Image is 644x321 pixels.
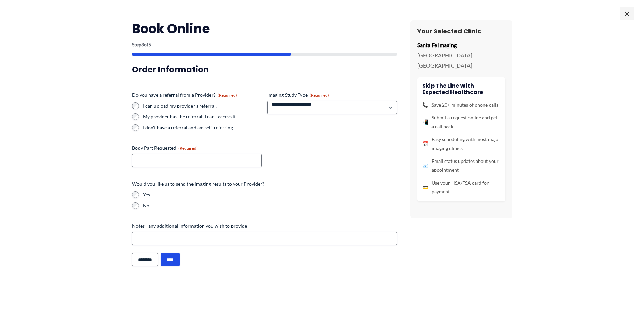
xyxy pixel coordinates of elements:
[417,50,505,70] p: [GEOGRAPHIC_DATA], [GEOGRAPHIC_DATA]
[422,135,500,153] li: Easy scheduling with most major imaging clinics
[143,191,397,198] label: Yes
[422,157,500,174] li: Email status updates about your appointment
[141,42,144,48] span: 3
[417,27,505,35] h3: Your Selected Clinic
[422,178,500,196] li: Use your HSA/FSA card for payment
[132,64,397,75] h3: Order Information
[417,40,505,50] p: Santa Fe Imaging
[132,223,397,229] label: Notes - any additional information you wish to provide
[422,82,500,95] h4: Skip the line with Expected Healthcare
[143,113,262,120] label: My provider has the referral; I can't access it.
[620,7,634,20] span: ×
[267,92,397,98] label: Imaging Study Type
[143,102,262,109] label: I can upload my provider's referral.
[422,118,428,127] span: 📲
[422,113,500,131] li: Submit a request online and get a call back
[132,92,237,98] legend: Do you have a referral from a Provider?
[143,124,262,131] label: I don't have a referral and am self-referring.
[422,100,428,109] span: 📞
[148,42,151,48] span: 5
[132,181,264,187] legend: Would you like us to send the imaging results to your Provider?
[218,93,237,98] span: (Required)
[178,146,198,151] span: (Required)
[310,93,329,98] span: (Required)
[132,20,397,37] h2: Book Online
[422,161,428,170] span: 📧
[132,145,262,151] label: Body Part Requested
[132,42,397,47] p: Step of
[422,139,428,148] span: 📅
[143,202,397,209] label: No
[422,100,500,109] li: Save 20+ minutes of phone calls
[422,183,428,192] span: 💳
